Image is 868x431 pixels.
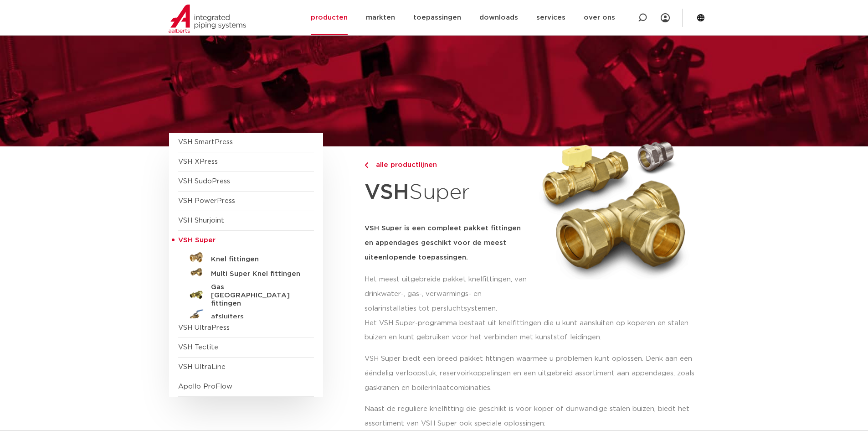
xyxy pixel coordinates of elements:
[365,160,529,171] a: alle productlijnen
[211,313,301,321] h5: afsluiters
[365,316,699,345] p: Het VSH Super-programma bestaat uit knelfittingen die u kunt aansluiten op koperen en stalen buiz...
[211,270,301,278] h5: Multi Super Knel fittingen
[365,175,529,210] h1: Super
[178,217,224,224] a: VSH Shurjoint
[365,402,699,431] p: Naast de reguliere knelfitting die geschikt is voor koper of dunwandige stalen buizen, biedt het ...
[178,265,314,280] a: Multi Super Knel fittingen
[370,161,437,168] span: alle productlijnen
[365,162,368,168] img: chevron-right.svg
[178,250,314,265] a: Knel fittingen
[178,324,230,331] a: VSH UltraPress
[365,182,409,203] strong: VSH
[365,221,529,265] h5: VSH Super is een compleet pakket fittingen en appendages geschikt voor de meest uiteenlopende toe...
[178,308,314,322] a: afsluiters
[178,237,216,244] span: VSH Super
[211,255,301,264] h5: Knel fittingen
[178,363,226,370] a: VSH UltraLine
[178,280,314,308] a: Gas [GEOGRAPHIC_DATA] fittingen
[365,272,529,316] p: Het meest uitgebreide pakket knelfittingen, van drinkwater-, gas-, verwarmings- en solarinstallat...
[211,283,301,308] h5: Gas [GEOGRAPHIC_DATA] fittingen
[178,158,218,165] a: VSH XPress
[178,197,235,204] a: VSH PowerPress
[178,139,233,145] a: VSH SmartPress
[178,178,230,185] a: VSH SudoPress
[178,344,218,351] a: VSH Tectite
[178,383,232,390] a: Apollo ProFlow
[365,352,699,395] p: VSH Super biedt een breed pakket fittingen waarmee u problemen kunt oplossen. Denk aan een ééndel...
